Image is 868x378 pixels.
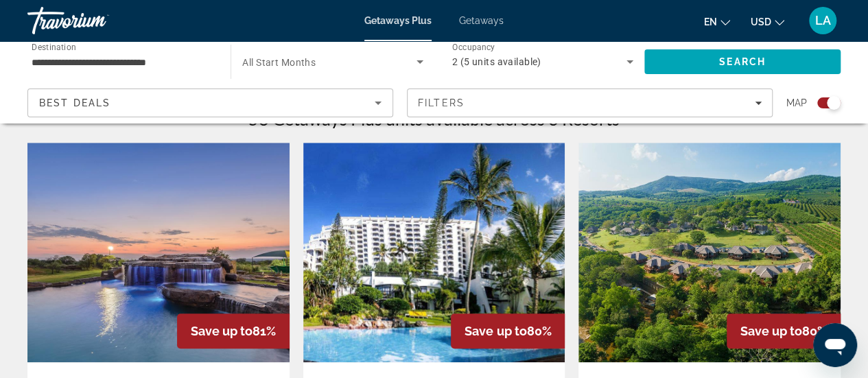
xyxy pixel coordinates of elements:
span: 2 (5 units available) [452,56,541,67]
span: Save up to [465,324,526,338]
span: Occupancy [452,43,495,52]
span: Destination [32,42,76,51]
img: SunSwop at Cabana Beach [303,143,565,362]
iframe: Button to launch messaging window [813,323,857,367]
span: Best Deals [39,97,110,108]
span: All Start Months [242,57,316,68]
mat-select: Sort by [39,95,382,111]
span: Save up to [191,324,253,338]
button: Change currency [751,12,784,32]
img: The Kingdom Resort [27,143,290,362]
a: Travorium [27,3,165,38]
div: 80% [451,314,565,349]
button: Filters [407,88,773,117]
span: Search [719,56,766,67]
span: en [704,16,717,27]
span: Filters [418,97,465,108]
a: Getaways [459,15,504,26]
div: 81% [177,314,290,349]
div: 80% [727,314,841,349]
button: Change language [704,12,730,32]
span: LA [815,14,831,27]
button: Search [644,49,841,74]
img: Hazyview Cabanas [578,143,841,362]
span: Map [786,93,807,113]
span: Save up to [740,324,802,338]
span: USD [751,16,771,27]
a: Getaways Plus [364,15,432,26]
button: User Menu [805,6,841,35]
input: Select destination [32,54,213,71]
